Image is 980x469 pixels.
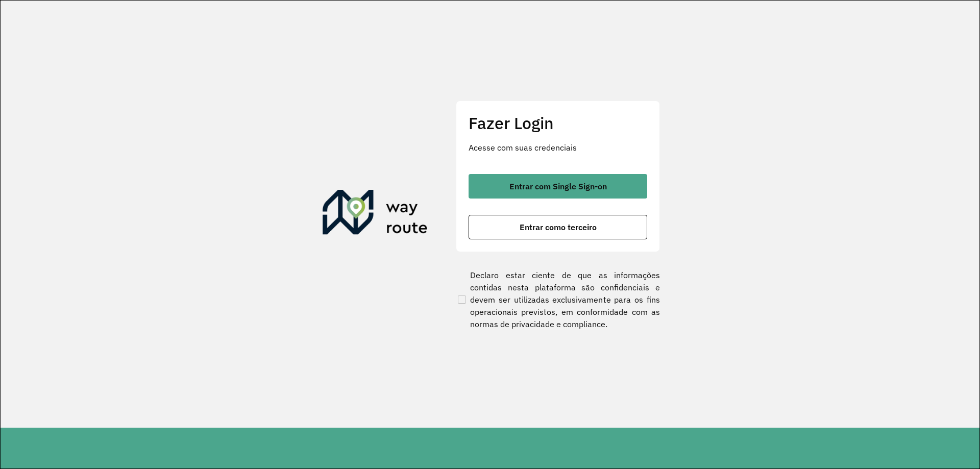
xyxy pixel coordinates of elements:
span: Entrar como terceiro [520,223,597,231]
h2: Fazer Login [469,113,647,133]
button: button [469,174,647,199]
span: Entrar com Single Sign-on [509,182,607,190]
img: Roteirizador AmbevTech [323,190,428,239]
label: Declaro estar ciente de que as informações contidas nesta plataforma são confidenciais e devem se... [456,269,660,330]
p: Acesse com suas credenciais [469,141,647,154]
button: button [469,215,647,239]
